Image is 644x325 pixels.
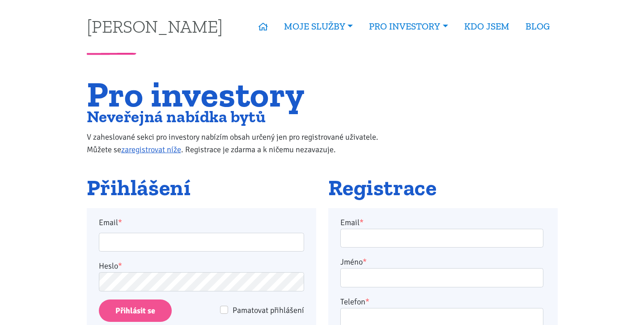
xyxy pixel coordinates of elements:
abbr: required [360,218,364,227]
label: Telefon [340,295,369,308]
a: MOJE SLUŽBY [276,16,361,37]
h2: Přihlášení [87,176,316,200]
a: BLOG [517,16,558,37]
a: PRO INVESTORY [361,16,456,37]
p: V zaheslované sekci pro investory nabízím obsah určený jen pro registrované uživatele. Můžete se ... [87,131,397,156]
abbr: required [363,257,367,267]
abbr: required [365,297,369,307]
h1: Pro investory [87,79,397,109]
label: Heslo [99,260,122,272]
h2: Registrace [328,176,558,200]
label: Email [340,216,364,229]
label: Jméno [340,256,367,268]
a: KDO JSEM [456,16,517,37]
a: zaregistrovat níže [121,145,181,154]
h2: Neveřejná nabídka bytů [87,109,397,124]
a: [PERSON_NAME] [87,17,223,35]
label: Email [93,216,310,229]
span: Pamatovat přihlášení [233,305,304,315]
input: Přihlásit se [99,299,172,322]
